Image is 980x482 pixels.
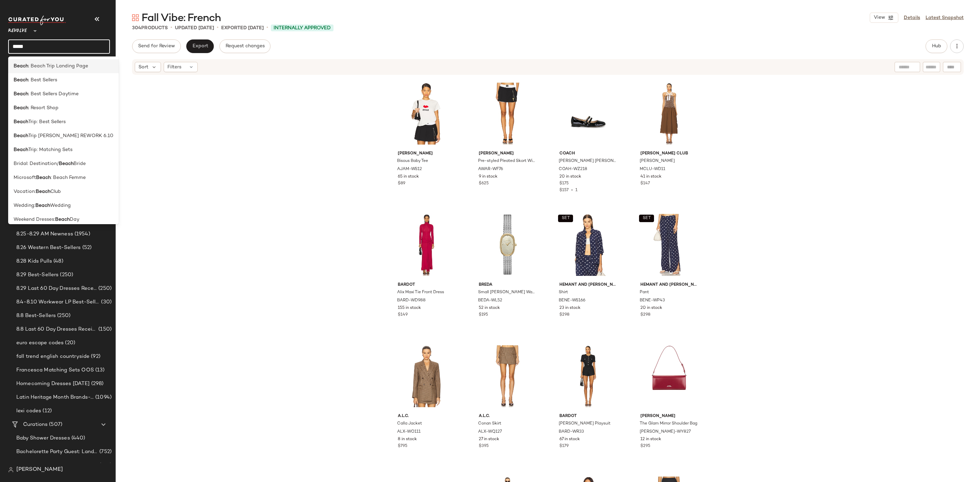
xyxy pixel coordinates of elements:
[64,339,75,347] span: (20)
[16,257,52,265] span: 8.28 Kids Pulls
[89,353,100,361] span: (92)
[478,429,502,435] span: ALX-WQ127
[932,44,941,49] span: Hub
[28,63,88,70] span: : Beach Trip Landing Page
[98,448,112,456] span: (752)
[225,44,265,49] span: Request changes
[170,24,172,32] span: •
[478,289,536,296] span: Small [PERSON_NAME] Watch
[36,188,50,195] b: Beach
[132,39,181,53] button: Send for Review
[561,216,570,221] span: SET
[81,244,92,252] span: (52)
[479,312,488,318] span: $195
[397,166,422,172] span: AJAM-WS12
[14,202,35,209] span: Wedding:
[558,215,573,222] button: SET
[52,257,63,265] span: (48)
[640,298,665,304] span: BENE-WP43
[397,289,444,296] span: Alix Maxi Tie Front Dress
[14,188,36,195] span: Vacation:
[59,160,73,167] b: Beach
[16,244,81,252] span: 8.26 Western Best-Sellers
[266,24,268,32] span: •
[473,79,542,148] img: AWAR-WF76_V1.jpg
[16,230,73,238] span: 8.25-8.29 AM Newness
[398,181,405,187] span: $89
[23,421,48,429] span: Curations
[392,79,461,148] img: AJAM-WS12_V1.jpg
[398,305,421,311] span: 155 in stock
[167,64,181,71] span: Filters
[479,305,500,311] span: 52 in stock
[873,15,885,20] span: View
[16,285,97,293] span: 8.29 Last 60 Day Dresses Receipts
[559,158,616,164] span: [PERSON_NAME] [PERSON_NAME]
[70,216,79,223] span: Day
[14,160,59,167] span: Bridal: Destination/
[28,104,59,112] span: : Resort Shop
[640,413,698,419] span: [PERSON_NAME]
[559,305,581,311] span: 23 in stock
[97,285,112,293] span: (250)
[479,181,489,187] span: $625
[36,174,51,181] b: Beach
[73,160,86,167] span: Bride
[138,44,175,49] span: Send for Review
[926,14,964,21] a: Latest Snapshot
[559,298,585,304] span: BENE-WS166
[14,63,28,70] b: Beach
[640,282,698,288] span: HEMANT AND [PERSON_NAME]
[28,146,72,153] span: Trip: Matching Sets
[559,429,584,435] span: BARD-WR33
[16,298,100,306] span: 8.4-8.10 Workwear LP Best-Sellers
[138,64,148,71] span: Sort
[16,394,94,401] span: Latin Heritage Month Brands- DO NOT DELETE
[16,353,89,361] span: fall trend english countryside
[132,24,168,32] div: Products
[16,407,41,415] span: lexi codes
[100,298,112,306] span: (30)
[397,429,421,435] span: ALX-WO111
[35,202,50,209] b: Beach
[50,202,71,209] span: Wedding
[559,312,569,318] span: $298
[14,104,28,112] b: Beach
[221,24,264,32] p: Exported [DATE]
[132,14,139,21] img: svg%3e
[639,215,654,222] button: SET
[635,342,703,411] img: MARJ-WY827_V1.jpg
[478,298,502,304] span: BEDA-WL52
[398,174,419,180] span: 65 in stock
[14,77,28,84] b: Beach
[559,289,568,296] span: Shirt
[398,443,407,449] span: $795
[16,366,94,374] span: Francesca Matching Sets OOS
[186,39,214,53] button: Export
[640,305,662,311] span: 20 in stock
[142,12,221,25] span: Fall Vibe: French
[559,151,617,157] span: Coach
[8,467,14,472] img: svg%3e
[554,211,622,279] img: BENE-WS166_V1.jpg
[559,166,587,172] span: COAH-WZ218
[479,151,536,157] span: [PERSON_NAME]
[16,434,70,442] span: Baby Shower Dresses
[50,188,61,195] span: Club
[175,24,214,32] p: updated [DATE]
[219,39,271,53] button: Request changes
[48,421,62,429] span: (507)
[398,436,417,443] span: 8 in stock
[478,166,503,172] span: AWAR-WF76
[640,436,661,443] span: 12 in stock
[274,24,331,32] span: Internally Approved
[398,312,408,318] span: $149
[559,436,580,443] span: 67 in stock
[97,326,112,333] span: (150)
[14,174,36,181] span: Microsoft
[575,188,577,193] span: 1
[56,312,70,320] span: (250)
[473,211,542,279] img: BEDA-WL52_V1.jpg
[559,174,581,180] span: 20 in stock
[559,188,569,193] span: $157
